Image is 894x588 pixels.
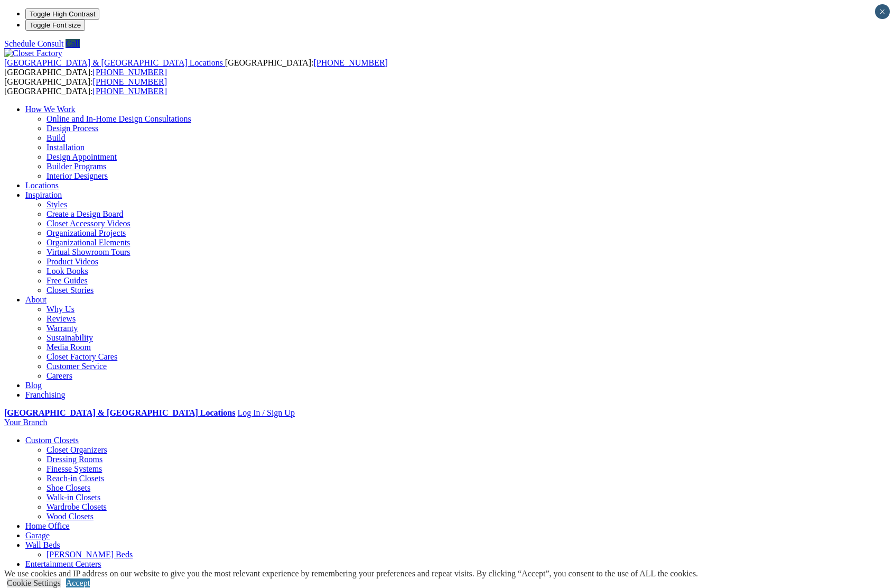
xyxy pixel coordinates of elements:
a: Franchising [25,390,66,399]
a: Wardrobe Closets [46,502,107,511]
a: Installation [46,143,85,152]
a: Cookie Settings [7,578,61,587]
a: Your Branch [4,418,47,427]
span: Toggle Font size [30,21,81,29]
a: Organizational Elements [46,238,130,247]
a: [PHONE_NUMBER] [93,68,167,77]
span: [GEOGRAPHIC_DATA]: [GEOGRAPHIC_DATA]: [4,77,167,96]
a: Interior Designers [46,171,108,180]
img: Closet Factory [4,49,62,58]
a: Log In / Sign Up [237,408,294,417]
a: Garage [25,531,50,540]
a: [PHONE_NUMBER] [93,87,167,96]
a: Blog [25,381,42,390]
a: Dressing Rooms [46,455,103,464]
a: Builder Programs [46,162,106,171]
a: Inspiration [25,190,62,199]
a: Accept [66,578,90,587]
a: Closet Stories [46,286,94,295]
a: Free Guides [46,276,88,285]
a: Design Process [46,124,98,133]
a: Customer Service [46,362,107,371]
a: [GEOGRAPHIC_DATA] & [GEOGRAPHIC_DATA] Locations [4,58,225,67]
button: Close [875,4,890,19]
a: Media Room [46,343,91,352]
a: Careers [46,371,72,380]
a: Entertainment Centers [25,559,101,568]
a: Reviews [46,314,76,323]
div: We use cookies and IP address on our website to give you the most relevant experience by remember... [4,569,698,578]
a: Build [46,133,66,142]
a: Design Appointment [46,152,117,161]
span: [GEOGRAPHIC_DATA]: [GEOGRAPHIC_DATA]: [4,58,388,77]
a: Styles [46,200,67,209]
a: About [25,295,46,304]
a: Closet Accessory Videos [46,219,131,228]
a: Walk-in Closets [46,493,100,502]
a: Sustainability [46,333,93,342]
a: Closet Factory Cares [46,352,117,361]
a: Online and In-Home Design Consultations [46,114,191,123]
a: Warranty [46,324,78,333]
a: How We Work [25,105,76,114]
a: Product Videos [46,257,98,266]
a: Look Books [46,267,88,275]
a: [GEOGRAPHIC_DATA] & [GEOGRAPHIC_DATA] Locations [4,408,235,417]
a: Schedule Consult [4,39,63,48]
a: [PERSON_NAME] Beds [46,550,133,559]
a: Wall Beds [25,540,60,549]
button: Toggle Font size [25,20,85,31]
a: Custom Closets [25,436,79,445]
a: Closet Organizers [46,445,107,454]
span: [GEOGRAPHIC_DATA] & [GEOGRAPHIC_DATA] Locations [4,58,223,67]
a: Reach-in Closets [46,474,104,483]
a: Virtual Showroom Tours [46,247,131,256]
a: Call [66,39,80,48]
button: Toggle High Contrast [25,8,99,20]
a: Create a Design Board [46,209,123,218]
span: Toggle High Contrast [30,10,95,18]
a: Why Us [46,305,74,314]
a: Organizational Projects [46,228,126,237]
a: Home Office [25,521,70,530]
a: Wood Closets [46,512,94,521]
a: Shoe Closets [46,483,90,492]
a: Locations [25,181,59,190]
a: [PHONE_NUMBER] [93,77,167,86]
a: Finesse Systems [46,464,102,473]
a: [PHONE_NUMBER] [313,58,387,67]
